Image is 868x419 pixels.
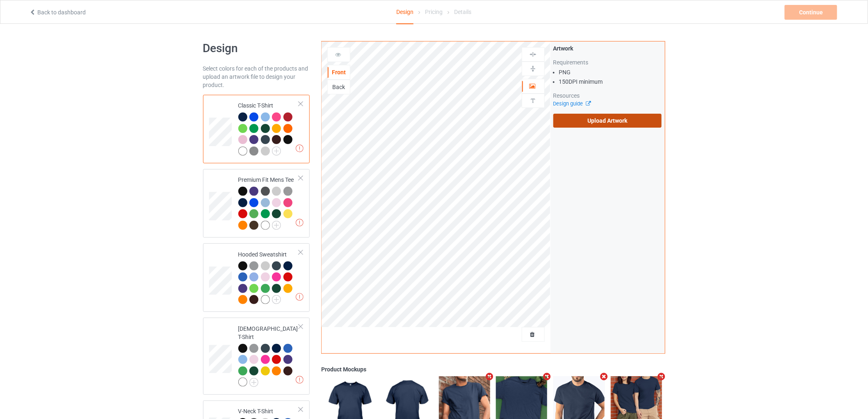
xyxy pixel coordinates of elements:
[529,65,537,73] img: svg%3E%0A
[296,376,304,384] img: exclamation icon
[328,68,350,76] div: Front
[321,365,665,373] div: Product Mockups
[249,378,258,387] img: svg+xml;base64,PD94bWwgdmVyc2lvbj0iMS4wIiBlbmNvZGluZz0iVVRGLTgiPz4KPHN2ZyB3aWR0aD0iMjJweCIgaGVpZ2...
[29,9,86,16] a: Back to dashboard
[656,372,667,381] i: Remove mockup
[272,221,281,230] img: svg+xml;base64,PD94bWwgdmVyc2lvbj0iMS4wIiBlbmNvZGluZz0iVVRGLTgiPz4KPHN2ZyB3aWR0aD0iMjJweCIgaGVpZ2...
[238,176,299,229] div: Premium Fit Mens Tee
[238,250,299,304] div: Hooded Sweatshirt
[203,169,310,238] div: Premium Fit Mens Tee
[559,78,662,86] li: 150 DPI minimum
[283,187,292,196] img: heather_texture.png
[484,372,495,381] i: Remove mockup
[553,114,662,128] label: Upload Artwork
[553,92,662,100] div: Resources
[529,97,537,105] img: svg%3E%0A
[328,83,350,91] div: Back
[203,95,310,163] div: Classic T-Shirt
[272,147,281,156] img: svg+xml;base64,PD94bWwgdmVyc2lvbj0iMS4wIiBlbmNvZGluZz0iVVRGLTgiPz4KPHN2ZyB3aWR0aD0iMjJweCIgaGVpZ2...
[542,372,552,381] i: Remove mockup
[296,219,304,227] img: exclamation icon
[272,295,281,304] img: svg+xml;base64,PD94bWwgdmVyc2lvbj0iMS4wIiBlbmNvZGluZz0iVVRGLTgiPz4KPHN2ZyB3aWR0aD0iMjJweCIgaGVpZ2...
[559,68,662,76] li: PNG
[396,0,413,24] div: Design
[296,293,304,301] img: exclamation icon
[553,58,662,66] div: Requirements
[455,0,472,23] div: Details
[425,0,443,23] div: Pricing
[238,325,299,386] div: [DEMOGRAPHIC_DATA] T-Shirt
[599,372,610,381] i: Remove mockup
[249,147,258,156] img: heather_texture.png
[203,41,310,56] h1: Design
[553,44,662,53] div: Artwork
[296,144,304,152] img: exclamation icon
[203,64,310,89] div: Select colors for each of the products and upload an artwork file to design your product.
[553,101,591,107] a: Design guide
[529,50,537,58] img: svg%3E%0A
[238,101,299,155] div: Classic T-Shirt
[203,243,310,312] div: Hooded Sweatshirt
[203,318,310,394] div: [DEMOGRAPHIC_DATA] T-Shirt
